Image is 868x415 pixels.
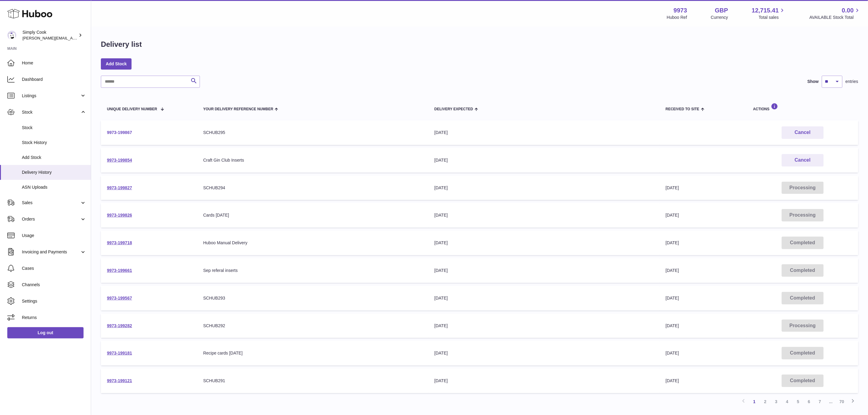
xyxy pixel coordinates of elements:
[203,240,422,246] div: Huboo Manual Delivery
[22,77,86,82] span: Dashboard
[203,107,273,111] span: Your Delivery Reference Number
[22,233,86,238] span: Usage
[22,60,86,66] span: Home
[203,323,422,329] div: SCHUB292
[771,396,782,407] a: 3
[808,79,819,84] label: Show
[22,282,86,288] span: Channels
[434,378,654,384] div: [DATE]
[782,126,824,139] button: Cancel
[203,350,422,356] div: Recipe cards [DATE]
[22,216,80,222] span: Orders
[749,396,760,407] a: 1
[22,266,86,271] span: Cases
[107,213,132,218] a: 9973-199826
[836,396,847,407] a: 70
[782,396,793,407] a: 4
[666,296,679,300] span: [DATE]
[107,296,132,300] a: 9973-199567
[804,396,815,407] a: 6
[107,323,132,328] a: 9973-199282
[203,378,422,384] div: SCHUB291
[667,15,687,20] div: Huboo Ref
[101,39,142,49] h1: Delivery list
[666,323,679,328] span: [DATE]
[203,268,422,273] div: Sep referal inserts
[434,157,654,163] div: [DATE]
[782,154,824,166] button: Cancel
[107,268,132,273] a: 9973-199661
[203,157,422,163] div: Craft Gin Club Inserts
[22,155,86,160] span: Add Stock
[674,6,687,15] strong: 9973
[842,6,854,15] span: 0.00
[434,350,654,356] div: [DATE]
[846,79,858,84] span: entries
[107,240,132,245] a: 9973-199718
[107,130,132,135] a: 9973-199867
[22,109,80,115] span: Stock
[22,93,80,99] span: Listings
[22,29,77,41] div: Simply Cook
[809,15,861,20] span: AVAILABLE Stock Total
[666,213,679,218] span: [DATE]
[815,396,825,407] a: 7
[22,249,80,255] span: Invoicing and Payments
[752,6,786,20] a: 12,715.41 Total sales
[22,184,86,190] span: ASN Uploads
[203,130,422,135] div: SCHUB295
[793,396,804,407] a: 5
[203,295,422,301] div: SCHUB293
[22,200,80,206] span: Sales
[22,298,86,304] span: Settings
[107,107,157,111] span: Unique Delivery Number
[22,140,86,146] span: Stock History
[22,36,122,40] span: [PERSON_NAME][EMAIL_ADDRESS][DOMAIN_NAME]
[203,212,422,218] div: Cards [DATE]
[7,31,16,40] img: emma@simplycook.com
[7,327,84,338] a: Log out
[434,268,654,273] div: [DATE]
[107,378,132,383] a: 9973-199121
[825,396,836,407] span: ...
[434,107,473,111] span: Delivery Expected
[107,185,132,190] a: 9973-199827
[666,240,679,245] span: [DATE]
[753,103,852,111] div: Actions
[107,158,132,163] a: 9973-199854
[107,351,132,355] a: 9973-199181
[434,185,654,191] div: [DATE]
[711,15,728,20] div: Currency
[434,323,654,329] div: [DATE]
[666,185,679,190] span: [DATE]
[666,378,679,383] span: [DATE]
[666,268,679,273] span: [DATE]
[759,15,786,20] span: Total sales
[666,107,699,111] span: Received to Site
[434,212,654,218] div: [DATE]
[22,125,86,131] span: Stock
[101,58,132,69] a: Add Stock
[809,6,861,20] a: 0.00 AVAILABLE Stock Total
[203,185,422,191] div: SCHUB294
[666,351,679,355] span: [DATE]
[760,396,771,407] a: 2
[752,6,779,15] span: 12,715.41
[434,240,654,246] div: [DATE]
[715,6,728,15] strong: GBP
[434,295,654,301] div: [DATE]
[22,315,86,321] span: Returns
[434,130,654,135] div: [DATE]
[22,170,86,175] span: Delivery History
